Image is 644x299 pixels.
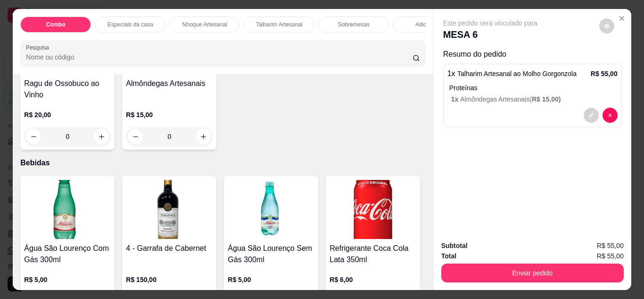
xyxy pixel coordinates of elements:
[182,21,227,28] p: Nhoque Artesanal
[228,243,314,265] h4: Água São Lourenço Sem Gás 300ml
[457,70,577,77] span: Talharim Artesanal ao Molho Gorgonzola
[443,49,622,60] p: Resumo do pedido
[330,275,416,284] p: R$ 6,00
[330,243,416,265] h4: Refrigerante Coca Cola Lata 350ml
[415,21,441,28] p: Adicionais
[599,18,614,34] button: decrease-product-quantity
[94,129,109,144] button: increase-product-quantity
[126,180,213,239] img: product-image
[228,275,314,284] p: R$ 5,00
[591,69,618,78] p: R$ 55,00
[447,68,577,79] p: 1 x
[441,264,624,282] button: Enviar pedido
[441,242,468,249] strong: Subtotal
[228,180,314,239] img: product-image
[128,129,143,144] button: decrease-product-quantity
[24,243,111,265] h4: Água São Lourenço Com Gás 300ml
[256,21,303,28] p: Talharim Artesanal
[24,110,111,120] p: R$ 20,00
[451,95,460,103] span: 1 x
[126,78,213,89] h4: Almôndegas Artesanais
[24,78,111,101] h4: Ragu de Ossobuco ao Vinho
[597,251,624,261] span: R$ 55,00
[26,129,41,144] button: decrease-product-quantity
[20,157,425,169] p: Bebidas
[443,18,537,28] p: Este pedido será vinculado para
[107,21,153,28] p: Especiais da casa
[26,52,413,62] input: Pesquisa
[24,275,111,284] p: R$ 5,00
[126,243,213,254] h4: 4 - Garrafa de Cabernet
[603,108,618,123] button: decrease-product-quantity
[126,275,213,284] p: R$ 150,00
[26,43,52,51] label: Pesquisa
[441,252,456,260] strong: Total
[126,110,213,120] p: R$ 15,00
[196,129,211,144] button: increase-product-quantity
[330,180,416,239] img: product-image
[614,11,629,26] button: Close
[449,83,618,93] p: Proteínas
[532,95,561,103] span: R$ 15,00 )
[451,94,618,104] p: Almôndegas Artesanais (
[443,28,537,41] p: MESA 6
[597,240,624,251] span: R$ 55,00
[46,21,66,28] p: Combo
[338,21,370,28] p: Sobremesas
[584,108,599,123] button: decrease-product-quantity
[24,180,111,239] img: product-image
